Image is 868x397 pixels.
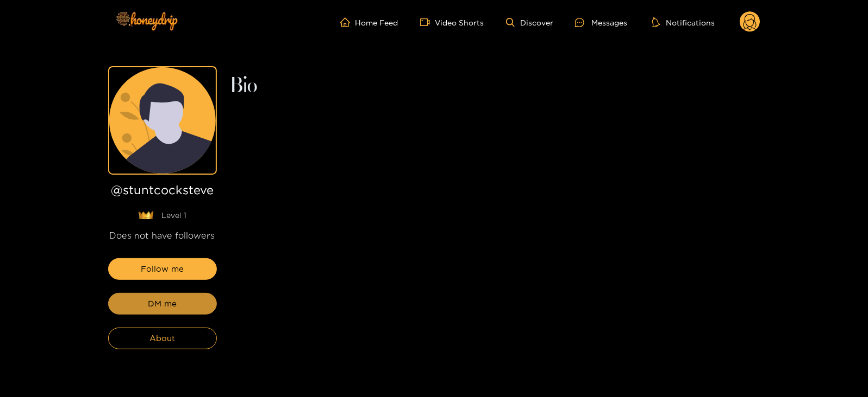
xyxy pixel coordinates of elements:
[162,210,187,221] span: Level 1
[148,297,177,310] span: DM me
[108,328,217,349] button: About
[138,211,154,220] img: lavel grade
[420,17,435,27] span: video-camera
[506,18,553,27] a: Discover
[649,17,718,28] button: Notifications
[340,17,355,27] span: home
[340,17,398,27] a: Home Feed
[108,258,217,280] button: Follow me
[108,293,217,315] button: DM me
[141,262,184,276] span: Follow me
[575,16,627,29] div: Messages
[108,183,217,201] h1: @ stuntcocksteve
[149,332,175,345] span: About
[230,77,760,95] h2: Bio
[420,17,484,27] a: Video Shorts
[108,229,217,242] div: Does not have followers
